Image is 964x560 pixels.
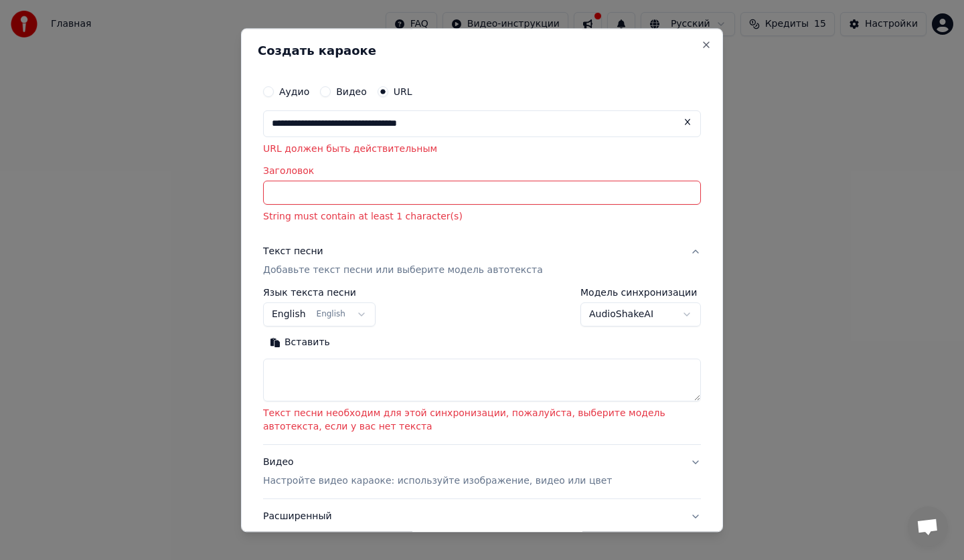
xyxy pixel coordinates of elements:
label: Заголовок [263,167,701,176]
button: Текст песниДобавьте текст песни или выберите модель автотекста [263,235,701,288]
div: Видео [263,456,612,488]
label: Модель синхронизации [580,288,701,298]
label: URL [394,87,412,96]
p: String must contain at least 1 character(s) [263,211,701,224]
div: Текст песни [263,246,323,259]
button: Расширенный [263,500,701,535]
p: Текст песни необходим для этой синхронизации, пожалуйста, выберите модель автотекста, если у вас ... [263,407,701,434]
label: Язык текста песни [263,288,376,298]
p: URL должен быть действительным [263,143,701,156]
div: Текст песниДобавьте текст песни или выберите модель автотекста [263,288,701,445]
label: Аудио [279,87,309,96]
h2: Создать караоке [258,45,706,57]
label: Видео [336,87,367,96]
p: Настройте видео караоке: используйте изображение, видео или цвет [263,475,612,488]
p: Добавьте текст песни или выберите модель автотекста [263,264,543,278]
button: ВидеоНастройте видео караоке: используйте изображение, видео или цвет [263,446,701,499]
button: Вставить [263,333,337,354]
